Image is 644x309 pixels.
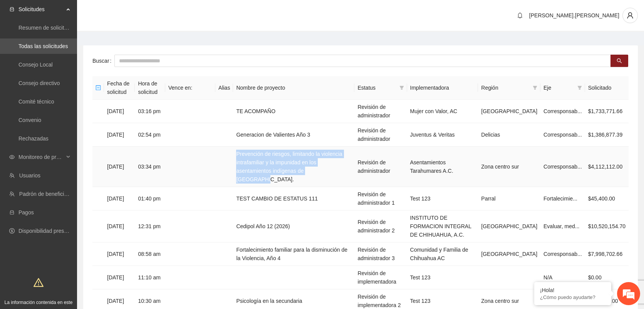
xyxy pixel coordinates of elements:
button: user [622,8,638,23]
span: filter [576,82,584,94]
td: Delicias [478,123,540,147]
span: filter [398,82,406,94]
span: Estamos en línea. [45,103,106,180]
th: Fecha de solicitud [104,76,135,100]
td: $4,112,112.00 [585,147,629,187]
td: 03:16 pm [135,100,165,123]
td: Prevención de riesgos, limitando la violencia intrafamiliar y la impunidad en los asentamientos i... [233,147,354,187]
label: Buscar [92,55,114,67]
span: filter [531,82,539,94]
td: Juventus & Veritas [407,123,478,147]
a: Resumen de solicitudes por aprobar [18,25,105,31]
textarea: Escriba su mensaje y pulse “Intro” [4,210,147,237]
td: [DATE] [104,100,135,123]
p: ¿Cómo puedo ayudarte? [540,294,605,300]
td: 01:40 pm [135,187,165,210]
td: [DATE] [104,210,135,242]
button: search [610,55,628,67]
td: $1,733,771.66 [585,100,629,123]
td: TE ACOMPAÑO [233,100,354,123]
span: minus-square [96,85,101,90]
td: 08:58 am [135,242,165,266]
td: Test 123 [407,187,478,210]
th: Vence en: [165,76,215,100]
span: filter [533,85,537,90]
span: user [623,12,637,19]
td: [GEOGRAPHIC_DATA] [478,242,540,266]
th: Hora de solicitud [135,76,165,100]
td: Cedipol Año 12 (2026) [233,210,354,242]
td: 03:34 pm [135,147,165,187]
span: Evaluar, med... [543,223,579,229]
td: [GEOGRAPHIC_DATA] [478,210,540,242]
a: Todas las solicitudes [18,43,68,49]
a: Disponibilidad presupuestal [18,228,84,234]
td: Revisión de implementadora [354,266,407,289]
td: [GEOGRAPHIC_DATA] [478,100,540,123]
td: Mujer con Valor, AC [407,100,478,123]
a: Consejo directivo [18,80,60,86]
td: Revisión de administrador 1 [354,187,407,210]
td: Revisión de administrador 3 [354,242,407,266]
td: $7,998,702.66 [585,242,629,266]
span: search [617,58,622,64]
a: Usuarios [19,172,40,179]
span: Región [481,84,530,92]
td: Generacion de Valientes Año 3 [233,123,354,147]
span: Corresponsab... [543,132,582,138]
td: 02:54 pm [135,123,165,147]
td: [DATE] [104,266,135,289]
td: Revisión de administrador [354,100,407,123]
td: [DATE] [104,123,135,147]
span: filter [399,85,404,90]
td: Fortalecimiento familiar para la disminución de la Violencia, Año 4 [233,242,354,266]
a: Padrón de beneficiarios [19,191,76,197]
td: $45,400.00 [585,187,629,210]
td: [DATE] [104,187,135,210]
div: Minimizar ventana de chat en vivo [126,4,145,22]
td: N/A [540,266,585,289]
th: Implementadora [407,76,478,100]
th: Nombre de proyecto [233,76,354,100]
span: warning [34,277,44,287]
span: bell [514,12,526,18]
td: $1,386,877.39 [585,123,629,147]
td: Zona centro sur [478,147,540,187]
span: eye [9,154,15,160]
a: Pagos [18,209,34,215]
td: Asentamientos Tarahumares A.C. [407,147,478,187]
th: Alias [215,76,233,100]
span: filter [577,85,582,90]
td: [DATE] [104,147,135,187]
td: Revisión de administrador [354,123,407,147]
td: $10,520,154.70 [585,210,629,242]
span: inbox [9,7,15,12]
td: INSTITUTO DE FORMACION INTEGRAL DE CHIHUAHUA, A.C. [407,210,478,242]
td: 12:31 pm [135,210,165,242]
td: Revisión de administrador 2 [354,210,407,242]
a: Consejo Local [18,62,53,68]
td: Test 123 [407,266,478,289]
td: Revisión de administrador [354,147,407,187]
div: ¡Hola! [540,287,605,293]
td: 11:10 am [135,266,165,289]
span: Monitoreo de proyectos [18,149,64,165]
span: Eje [543,84,574,92]
button: bell [514,9,526,22]
td: Parral [478,187,540,210]
span: Fortalecimie... [543,195,577,202]
span: Solicitudes [18,2,64,17]
span: Corresponsab... [543,108,582,114]
span: [PERSON_NAME].[PERSON_NAME] [529,12,619,18]
span: Estatus [357,84,396,92]
td: TEST CAMBIO DE ESTATUS 111 [233,187,354,210]
a: Convenio [18,117,41,123]
span: Corresponsab... [543,251,582,257]
span: Corresponsab... [543,164,582,170]
a: Rechazadas [18,135,49,142]
td: $0.00 [585,266,629,289]
a: Comité técnico [18,99,54,105]
td: [DATE] [104,242,135,266]
td: Comunidad y Familia de Chihuahua AC [407,242,478,266]
th: Solicitado [585,76,629,100]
